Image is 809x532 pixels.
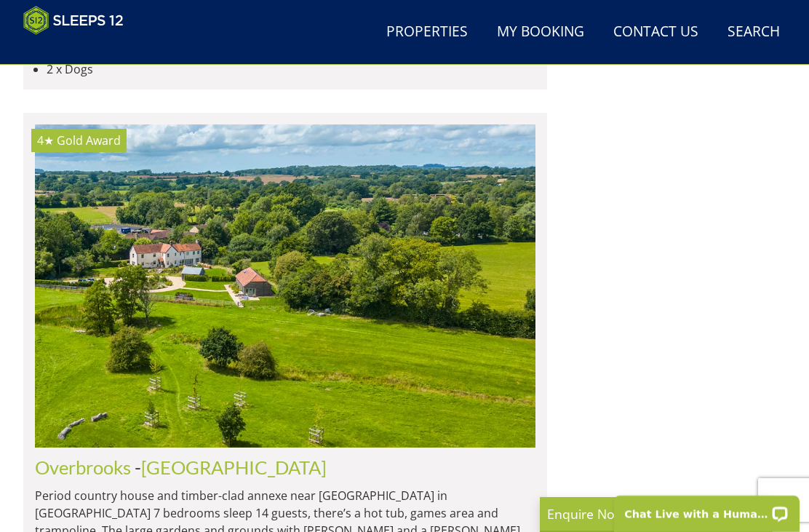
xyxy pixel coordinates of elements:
[607,16,704,49] a: Contact Us
[57,132,121,148] span: Overbrooks has been awarded a Gold Award by Visit England
[16,44,169,56] iframe: Customer reviews powered by Trustpilot
[135,456,327,478] span: -
[547,504,765,523] p: Enquire Now
[141,456,327,478] a: [GEOGRAPHIC_DATA]
[37,132,54,148] span: Overbrooks has a 4 star rating under the Quality in Tourism Scheme
[491,16,590,49] a: My Booking
[23,6,124,35] img: Sleeps 12
[605,486,809,532] iframe: LiveChat chat widget
[47,60,535,78] li: 2 x Dogs
[35,124,535,448] a: 4★ Gold Award
[722,16,786,49] a: Search
[35,456,131,478] a: Overbrooks
[380,16,474,49] a: Properties
[35,124,535,448] img: overbrooks-somerset-holiday-accommodation-home-sleeping-13.original.jpg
